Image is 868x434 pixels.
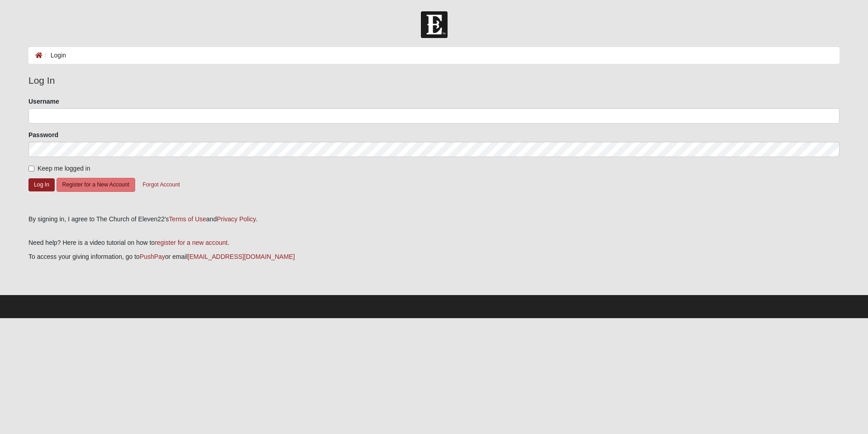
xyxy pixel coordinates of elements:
li: Login [42,51,66,60]
button: Forgot Account [137,178,186,192]
label: Password [28,130,58,139]
button: Register for a New Account [57,178,135,192]
a: PushPay [140,253,165,260]
a: register for a new account [155,239,227,246]
img: Church of Eleven22 Logo [421,11,448,38]
p: Need help? Here is a video tutorial on how to . [28,238,840,248]
p: To access your giving information, go to or email [28,252,840,262]
legend: Log In [28,73,840,88]
button: Log In [28,178,55,191]
a: [EMAIL_ADDRESS][DOMAIN_NAME] [188,253,295,260]
div: By signing in, I agree to The Church of Eleven22's and . [28,215,840,224]
label: Username [28,97,59,106]
span: Keep me logged in [38,165,90,172]
input: Keep me logged in [28,166,34,172]
a: Privacy Policy [217,215,255,223]
a: Terms of Use [169,215,206,223]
